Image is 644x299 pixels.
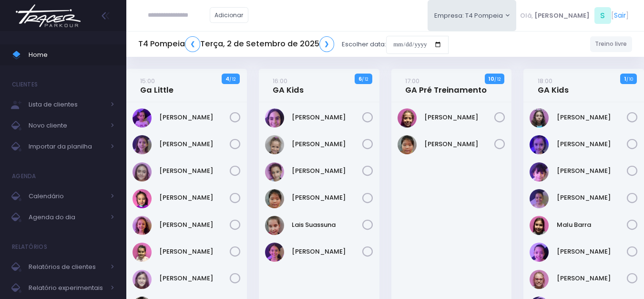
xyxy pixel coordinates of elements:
img: Júlia Ayumi Tiba [398,135,417,154]
a: Sair [614,11,626,21]
img: Nina amorim [530,243,549,262]
a: [PERSON_NAME] [424,139,495,149]
span: Home [29,49,114,61]
a: [PERSON_NAME] [557,113,627,122]
img: Malu Barra Guirro [530,216,549,235]
img: Olívia Marconato Pizzo [133,270,152,289]
img: Helena Mendes Leone [530,135,549,154]
span: S [594,7,611,24]
div: [ ] [516,5,632,26]
a: [PERSON_NAME] [159,166,230,176]
a: Treino livre [590,36,633,52]
img: Filomena Caruso Grano [530,108,549,128]
a: [PERSON_NAME] [424,113,495,122]
a: [PERSON_NAME] [557,247,627,256]
a: [PERSON_NAME] [159,274,230,283]
span: Calendário [29,190,105,203]
small: 18:00 [538,76,552,85]
a: [PERSON_NAME] [292,247,362,256]
img: Paola baldin Barreto Armentano [530,270,549,289]
a: [PERSON_NAME] [292,139,362,149]
a: [PERSON_NAME] [292,113,362,122]
span: Agenda do dia [29,211,105,224]
h4: Clientes [12,75,38,94]
span: Lista de clientes [29,98,105,111]
img: Nicole Esteves Fabri [133,243,152,262]
a: ❮ [185,36,200,52]
img: LIZ WHITAKER DE ALMEIDA BORGES [530,189,549,208]
a: [PERSON_NAME] [292,193,362,203]
a: [PERSON_NAME] [159,193,230,203]
strong: 4 [225,75,229,83]
span: Olá, [520,11,533,21]
img: Julia Gomes [398,108,417,128]
img: Alice Mattos [133,108,152,128]
small: 17:00 [405,76,419,85]
a: Adicionar [210,7,249,23]
img: Antonella Rossi Paes Previtalli [265,108,284,128]
small: 15:00 [140,76,155,85]
img: Lara Souza [265,243,284,262]
a: [PERSON_NAME] [159,113,230,122]
span: Relatório experimentais [29,282,105,294]
img: Júlia Ayumi Tiba [265,189,284,208]
span: Novo cliente [29,119,105,132]
img: Eloah Meneguim Tenorio [133,162,152,182]
a: 18:00GA Kids [538,76,569,95]
a: [PERSON_NAME] [159,139,230,149]
strong: 1 [624,75,626,83]
img: Lais Suassuna [265,216,284,235]
img: Cecília Mello [265,135,284,154]
a: [PERSON_NAME] [557,139,627,149]
strong: 10 [489,75,494,83]
a: [PERSON_NAME] [159,247,230,256]
small: 16:00 [273,76,287,85]
a: Malu Barra [557,220,627,230]
span: Importar da planilha [29,140,105,153]
a: Lais Suassuna [292,220,362,230]
h4: Agenda [12,167,36,186]
img: Júlia Meneguim Merlo [133,189,152,208]
img: Isabela dela plata souza [530,162,549,182]
div: Escolher data: [138,33,449,55]
strong: 6 [358,75,362,83]
small: / 12 [494,76,501,82]
small: / 12 [229,76,235,82]
a: [PERSON_NAME] [557,166,627,176]
a: 16:00GA Kids [273,76,304,95]
a: 15:00Ga Little [140,76,174,95]
a: [PERSON_NAME] [557,193,627,203]
a: 17:00GA Pré Treinamento [405,76,487,95]
h4: Relatórios [12,237,47,256]
span: Relatórios de clientes [29,261,105,273]
a: ❯ [319,36,335,52]
a: [PERSON_NAME] [557,274,627,283]
img: Ivy Miki Miessa Guadanuci [265,162,284,182]
img: Laura da Silva Gueroni [133,216,152,235]
a: [PERSON_NAME] [292,166,362,176]
small: / 12 [362,76,368,82]
h5: T4 Pompeia Terça, 2 de Setembro de 2025 [138,36,334,52]
small: / 10 [626,76,633,82]
img: Antonella Zappa Marques [133,135,152,154]
a: [PERSON_NAME] [159,220,230,230]
span: [PERSON_NAME] [534,11,590,21]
